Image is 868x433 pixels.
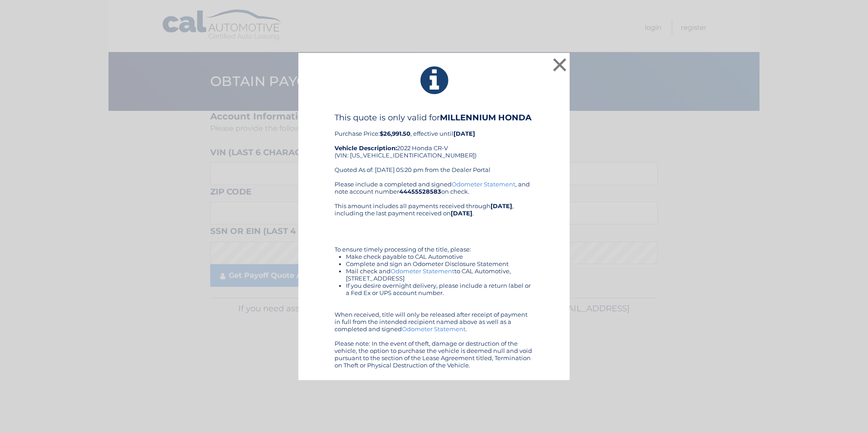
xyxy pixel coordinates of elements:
strong: Vehicle Description: [335,144,397,152]
li: Make check payable to CAL Automotive [346,253,533,260]
b: [DATE] [491,202,512,209]
h4: This quote is only valid for [335,113,533,123]
li: Mail check and to CAL Automotive, [STREET_ADDRESS] [346,267,533,282]
b: [DATE] [451,209,472,217]
a: Odometer Statement [391,267,454,275]
div: Purchase Price: , effective until 2022 Honda CR-V (VIN: [US_VEHICLE_IDENTIFICATION_NUMBER]) Quote... [335,113,533,181]
a: Odometer Statement [402,325,466,333]
div: Please include a completed and signed , and note account number on check. This amount includes al... [335,181,533,369]
b: $26,991.50 [380,130,410,137]
li: Complete and sign an Odometer Disclosure Statement [346,260,533,267]
b: 44455528583 [399,188,441,195]
li: If you desire overnight delivery, please include a return label or a Fed Ex or UPS account number. [346,282,533,296]
a: Odometer Statement [452,181,515,188]
b: [DATE] [453,130,475,137]
b: MILLENNIUM HONDA [440,113,532,123]
button: × [551,56,569,74]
